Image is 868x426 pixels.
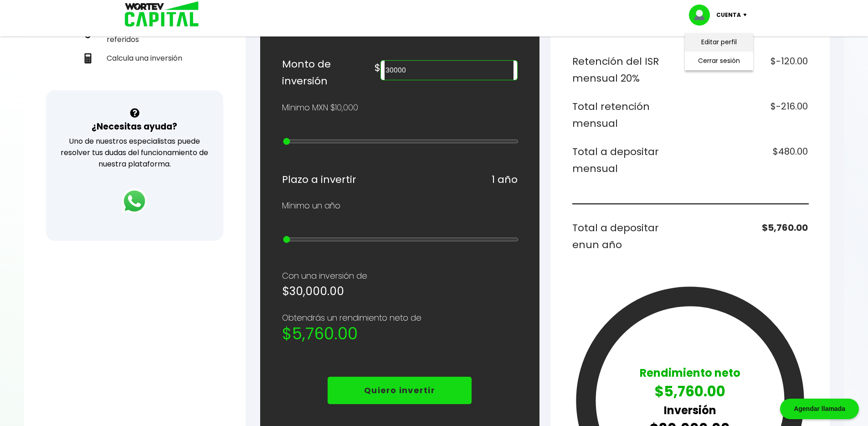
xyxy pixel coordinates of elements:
button: Quiero invertir [328,377,472,404]
p: Uno de nuestros especialistas puede resolver tus dudas del funcionamiento de nuestra plataforma. [58,135,211,170]
p: Mínimo MXN $10,000 [282,101,358,114]
h6: Plazo a invertir [282,171,356,188]
a: Calcula una inversión [79,49,190,68]
h5: $30,000.00 [282,283,518,300]
p: Inversión [640,402,740,418]
p: Cuenta [716,8,741,22]
h2: $5,760.00 [282,325,518,343]
img: calculadora-icon.17d418c4.svg [83,53,93,63]
p: Mínimo un año [282,199,340,213]
h6: 1 año [492,171,518,188]
h6: Total retención mensual [572,98,687,132]
img: icon-down [741,14,753,16]
img: profile-image [689,5,716,26]
a: Editar perfil [701,37,737,47]
p: $5,760.00 [640,381,740,402]
p: Obtendrás un rendimiento neto de [282,311,518,325]
h6: Monto de inversión [282,56,375,90]
h6: $5,760.00 [693,219,808,254]
h6: Retención del ISR mensual 20% [572,53,687,87]
div: Agendar llamada [780,399,859,419]
p: Quiero invertir [364,384,435,397]
h6: Total a depositar mensual [572,143,687,177]
p: Rendimiento neto [640,365,740,381]
p: Con una inversión de [282,269,518,283]
h6: $-216.00 [693,98,808,132]
h6: Total a depositar en un año [572,219,687,254]
h3: ¿Necesitas ayuda? [92,120,177,133]
h6: $480.00 [693,143,808,177]
img: logos_whatsapp-icon.242b2217.svg [122,188,147,214]
h6: $ [375,59,380,77]
li: Cerrar sesión [683,52,755,70]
